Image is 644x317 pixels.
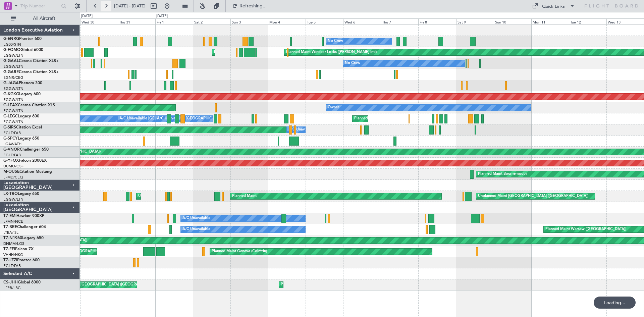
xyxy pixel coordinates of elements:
div: Planned Maint Warsaw ([GEOGRAPHIC_DATA]) [545,224,626,234]
a: G-LEGCLegacy 600 [3,114,39,118]
div: Tue 5 [306,18,343,24]
a: CS-JHHGlobal 6000 [3,280,41,284]
a: G-YFOXFalcon 2000EX [3,159,47,163]
div: Owner [328,103,339,113]
a: T7-BREChallenger 604 [3,225,46,229]
a: LFPB/LBG [3,285,21,290]
a: EGNR/CEG [3,75,23,80]
a: G-SIRSCitation Excel [3,125,42,129]
a: T7-LZZIPraetor 600 [3,258,40,262]
div: A/C Unavailable [288,125,316,135]
div: No Crew [345,58,360,68]
div: Sun 3 [230,18,268,24]
span: All Aircraft [17,16,71,21]
a: G-FOMOGlobal 6000 [3,48,43,52]
span: Refreshing... [239,4,267,8]
a: EGGW/LTN [3,86,23,91]
div: A/C Unavailable [182,224,210,234]
div: Wed 6 [343,18,381,24]
div: Fri 8 [418,18,456,24]
a: T7-N1960Legacy 650 [3,236,44,240]
span: G-GARE [3,70,19,74]
div: Planned Maint [232,191,257,201]
span: G-KGKG [3,92,19,96]
a: G-GAALCessna Citation XLS+ [3,59,59,63]
a: G-KGKGLegacy 600 [3,92,41,96]
div: Thu 31 [118,18,155,24]
div: Tue 12 [569,18,606,24]
div: Sat 9 [456,18,494,24]
div: Planned Maint [GEOGRAPHIC_DATA] [214,47,278,57]
span: M-OUSE [3,170,19,174]
span: G-ENRG [3,37,19,41]
div: No Crew [328,36,343,46]
a: EGSS/STN [3,42,21,47]
a: EGLF/FAB [3,263,21,268]
span: G-JAGA [3,81,19,85]
div: [DATE] [81,13,93,19]
span: T7-FFI [3,247,15,251]
a: EGLF/FAB [3,153,21,158]
div: Planned Maint Geneva (Cointrin) [212,247,267,257]
a: LGAV/ATH [3,142,21,147]
span: G-LEAX [3,103,18,107]
span: G-SIRS [3,125,16,129]
span: [DATE] - [DATE] [114,3,146,9]
div: Planned Maint [GEOGRAPHIC_DATA] ([GEOGRAPHIC_DATA]) [55,280,161,290]
span: G-LEGC [3,114,18,118]
a: LFMN/NCE [3,219,23,224]
div: Planned Maint Windsor Locks ([PERSON_NAME] Intl) [286,47,377,57]
a: EGLF/FAB [3,130,21,136]
div: Sat 2 [193,18,230,24]
button: Quick Links [529,1,578,11]
a: LFMD/CEQ [3,175,23,180]
div: Unplanned Maint [GEOGRAPHIC_DATA] ([GEOGRAPHIC_DATA]) [138,191,249,201]
a: EGGW/LTN [3,64,23,69]
div: Wed 13 [606,18,644,24]
a: M-OUSECitation Mustang [3,170,52,174]
a: G-SPCYLegacy 650 [3,137,39,141]
div: [DATE] [156,13,168,19]
div: Planned Maint [GEOGRAPHIC_DATA] ([GEOGRAPHIC_DATA]) [281,280,386,290]
div: A/C Unavailable [GEOGRAPHIC_DATA] ([GEOGRAPHIC_DATA]) [157,114,266,124]
span: CS-JHH [3,280,18,284]
span: T7-BRE [3,225,17,229]
div: Planned Maint Bournemouth [478,169,527,179]
div: Planned Maint [GEOGRAPHIC_DATA] ([GEOGRAPHIC_DATA]) [354,114,460,124]
span: G-FOMO [3,48,20,52]
div: A/C Unavailable [GEOGRAPHIC_DATA] ([GEOGRAPHIC_DATA]) [119,114,228,124]
span: LX-TRO [3,192,18,196]
a: G-ENRGPraetor 600 [3,37,42,41]
div: Thu 7 [381,18,418,24]
button: All Aircraft [7,13,73,24]
div: Wed 30 [80,18,118,24]
span: T7-EMI [3,214,16,218]
span: T7-N1960 [3,236,22,240]
div: Mon 4 [268,18,306,24]
div: Quick Links [542,3,565,10]
a: EGGW/LTN [3,97,23,102]
div: A/C Unavailable [182,213,210,223]
div: Mon 11 [531,18,569,24]
div: Sun 10 [494,18,531,24]
a: G-GARECessna Citation XLS+ [3,70,59,74]
a: G-JAGAPhenom 300 [3,81,42,85]
div: Loading... [594,297,636,309]
a: UUMO/OSF [3,164,23,169]
a: LTBA/ISL [3,230,18,235]
a: EGGW/LTN [3,108,23,113]
a: LX-TROLegacy 650 [3,192,39,196]
a: G-LEAXCessna Citation XLS [3,103,55,107]
a: T7-FFIFalcon 7X [3,247,34,251]
span: G-VNOR [3,148,20,152]
a: G-VNORChallenger 650 [3,148,49,152]
span: G-SPCY [3,137,18,141]
span: G-YFOX [3,159,19,163]
a: DNMM/LOS [3,241,24,246]
a: EGGW/LTN [3,197,23,202]
span: T7-LZZI [3,258,17,262]
a: EGGW/LTN [3,119,23,124]
div: Fri 1 [155,18,193,24]
input: Trip Number [20,1,59,11]
a: VHHH/HKG [3,252,23,257]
